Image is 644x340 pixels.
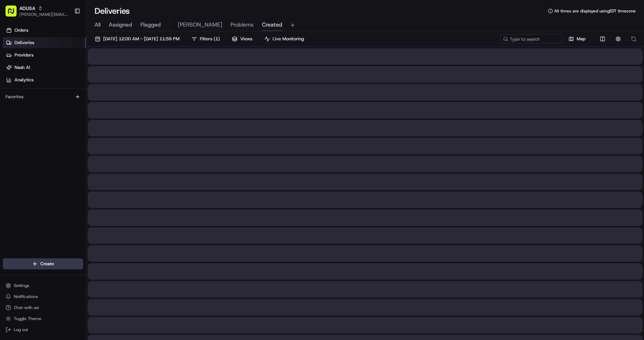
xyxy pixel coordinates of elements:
span: [PERSON_NAME] [178,21,222,29]
span: Orders [14,27,28,33]
a: Analytics [3,74,86,85]
button: Views [229,34,255,44]
button: Chat with us! [3,303,83,312]
button: ADUSA [19,5,35,12]
span: Problems [231,21,254,29]
span: Map [577,36,586,42]
input: Type to search [500,34,563,44]
span: Views [240,36,252,42]
span: Providers [14,52,33,58]
button: Settings [3,281,83,290]
button: [PERSON_NAME][EMAIL_ADDRESS][DOMAIN_NAME] [19,12,69,17]
a: Providers [3,50,86,61]
div: Favorites [3,91,83,102]
button: Live Monitoring [261,34,307,44]
span: Toggle Theme [14,316,41,321]
button: Log out [3,325,83,334]
h1: Deliveries [95,6,130,17]
button: Toggle Theme [3,314,83,323]
button: Map [565,34,589,44]
span: Filters [200,36,220,42]
button: Notifications [3,292,83,301]
button: [DATE] 12:00 AM - [DATE] 11:59 PM [92,34,183,44]
span: [DATE] 12:00 AM - [DATE] 11:59 PM [103,36,179,42]
a: Deliveries [3,37,86,48]
span: Notifications [14,294,38,299]
span: Settings [14,283,29,288]
span: Chat with us! [14,305,39,310]
span: All times are displayed using EDT timezone [554,8,636,14]
span: Live Monitoring [273,36,304,42]
span: Create [40,261,54,267]
button: Filters(1) [188,34,223,44]
span: All [95,21,100,29]
button: ADUSA[PERSON_NAME][EMAIL_ADDRESS][DOMAIN_NAME] [3,3,71,19]
span: Analytics [14,77,33,83]
span: ( 1 ) [214,36,220,42]
button: Create [3,258,83,269]
a: Nash AI [3,62,86,73]
span: Log out [14,327,28,332]
span: Deliveries [14,40,34,46]
span: Flagged [140,21,161,29]
span: Nash AI [14,64,30,71]
a: Orders [3,25,86,36]
span: Created [262,21,282,29]
span: Assigned [109,21,132,29]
